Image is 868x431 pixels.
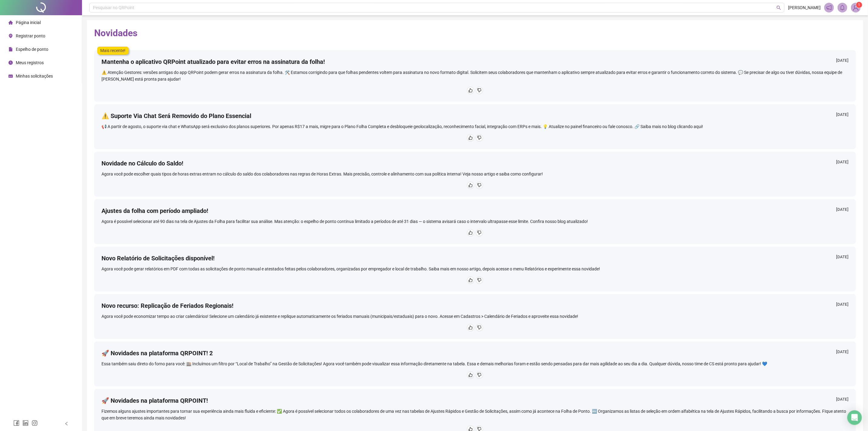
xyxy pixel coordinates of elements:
[101,301,233,310] h4: Novo recurso: Replicação de Feriados Regionais!
[101,408,849,421] div: Fizemos alguns ajustes importantes para tornar sua experiência ainda mais fluida e eficiente: ✅ A...
[826,5,832,10] span: notification
[94,27,856,39] h2: Novidades
[477,278,482,282] span: dislike
[101,112,251,120] h4: ⚠️ Suporte Via Chat Será Removido do Plano Essencial
[477,88,482,92] span: dislike
[851,3,860,12] img: 81224
[836,159,849,167] div: [DATE]
[477,373,482,377] span: dislike
[477,325,482,330] span: dislike
[101,207,208,215] h4: Ajustes da folha com período ampliado!
[101,349,213,357] h4: 🚀 Novidades na plataforma QRPOINT! 2
[468,88,473,92] span: like
[32,420,38,426] span: instagram
[836,207,849,214] div: [DATE]
[16,74,53,78] span: Minhas solicitações
[847,410,862,425] div: Open Intercom Messenger
[101,396,208,405] h4: 🚀 Novidades na plataforma QRPOINT!
[101,360,849,367] div: Essa também saiu direto do forno para você: 🏬 Incluímos um filtro por “Local de Trabalho” na Gest...
[101,313,849,320] div: Agora você pode economizar tempo ao criar calendários! Selecione um calendário já existente e rep...
[16,47,48,52] span: Espelho de ponto
[468,278,473,282] span: like
[788,4,821,11] span: [PERSON_NAME]
[836,349,849,356] div: [DATE]
[101,57,325,66] h4: Mantenha o aplicativo QRPoint atualizado para evitar erros na assinatura da folha!
[101,123,849,130] div: 📢 A partir de agosto, o suporte via chat e WhatsApp será exclusivo dos planos superiores. Por ape...
[9,74,13,78] span: schedule
[16,20,41,25] span: Página inicial
[836,112,849,119] div: [DATE]
[16,60,44,65] span: Meus registros
[64,422,69,426] span: left
[101,159,183,168] h4: Novidade no Cálculo do Saldo!
[9,47,13,51] span: file
[97,47,129,54] label: Mais recente!
[840,5,845,10] span: bell
[101,266,849,272] div: Agora você pode gerar relatórios em PDF com todas as solicitações de ponto manual e atestados fei...
[22,420,29,426] span: linkedin
[777,5,781,10] span: search
[101,69,849,82] div: ⚠️ Atenção Gestores: versões antigas do app QRPoint podem gerar erros na assinatura da folha. 🛠️ ...
[468,183,473,187] span: like
[477,136,482,140] span: dislike
[836,254,849,262] div: [DATE]
[101,218,849,225] div: Agora é possível selecionar até 90 dias na tela de Ajustes da Folha para facilitar sua análise. M...
[858,3,860,7] span: 1
[477,183,482,187] span: dislike
[856,2,862,8] sup: Atualize o seu contato no menu Meus Dados
[9,61,13,65] span: clock-circle
[16,33,45,38] span: Registrar ponto
[468,231,473,235] span: like
[9,34,13,38] span: environment
[468,373,473,377] span: like
[13,420,19,426] span: facebook
[101,171,849,177] div: Agora você pode escolher quais tipos de horas extras entram no cálculo do saldo dos colaboradores...
[9,20,13,25] span: home
[836,57,849,65] div: [DATE]
[836,396,849,404] div: [DATE]
[468,325,473,330] span: like
[836,301,849,309] div: [DATE]
[477,231,482,235] span: dislike
[101,254,214,262] h4: Novo Relatório de Solicitações disponível!
[468,136,473,140] span: like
